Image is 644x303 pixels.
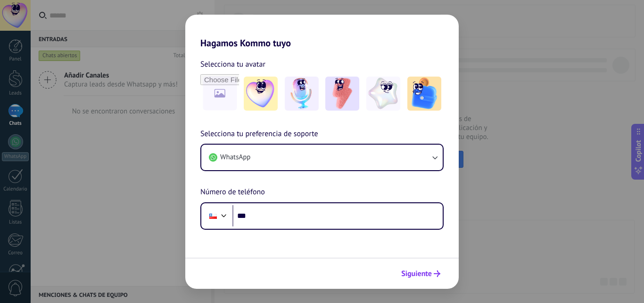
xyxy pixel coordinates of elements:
[200,58,265,70] span: Selecciona tu avatar
[397,266,445,282] button: Siguiente
[401,270,432,277] span: Siguiente
[407,77,441,111] img: -5.jpeg
[204,206,222,226] div: Chile: + 56
[366,77,400,111] img: -4.jpeg
[200,186,265,199] span: Número de teléfono
[185,15,459,49] h2: Hagamos Kommo tuyo
[325,77,359,111] img: -3.jpeg
[201,145,443,170] button: WhatsApp
[220,153,250,162] span: WhatsApp
[200,128,318,140] span: Selecciona tu preferencia de soporte
[285,77,319,111] img: -2.jpeg
[244,77,278,111] img: -1.jpeg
